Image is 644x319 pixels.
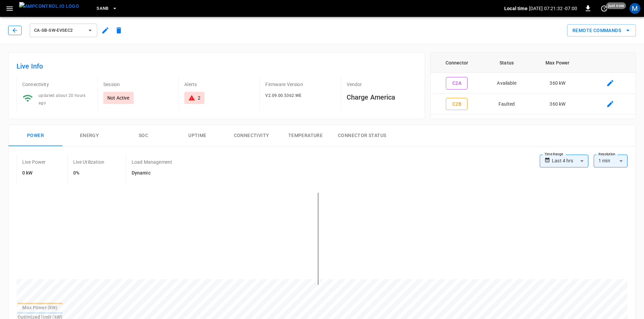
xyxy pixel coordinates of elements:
span: updated about 20 hours ago [38,93,86,105]
th: Max Power [530,53,585,73]
button: Connectivity [224,125,278,147]
p: Firmware Version [265,81,335,88]
button: C2A [446,77,467,89]
h6: 0 kW [22,169,46,177]
th: Connector [431,53,483,73]
h6: Live Info [17,61,417,72]
span: V2.09.00.5362.WE [265,93,301,98]
img: ampcontrol.io logo [19,2,79,10]
p: Session [103,81,173,88]
button: Power [8,125,62,147]
button: set refresh interval [599,3,610,14]
td: Faulted [483,94,530,115]
button: Temperature [278,125,332,147]
h6: Dynamic [132,169,172,177]
button: Energy [62,125,116,147]
div: profile-icon [629,3,640,14]
p: Live Power [22,159,46,165]
th: Status [483,53,530,73]
button: C2B [446,98,467,110]
p: Not Active [107,95,130,101]
div: Last 4 hrs [552,155,588,167]
label: Resolution [598,152,615,157]
button: SanB [94,2,120,15]
div: 1 min [594,155,627,167]
button: Remote Commands [567,24,636,37]
label: Time Range [544,152,563,157]
p: [DATE] 07:21:32 -07:00 [529,5,577,12]
span: ca-sb-sw-evseC2 [34,27,84,34]
p: Local time [504,5,528,12]
div: 2 [198,95,200,101]
p: Connectivity [22,81,92,88]
span: just now [606,2,626,9]
button: SOC [116,125,170,147]
td: Available [483,73,530,94]
button: ca-sb-sw-evseC2 [30,24,97,37]
table: connector table [431,53,636,114]
button: Uptime [170,125,224,147]
h6: Charge America [347,92,417,103]
button: Connector Status [332,125,392,147]
span: SanB [97,5,109,12]
div: remote commands options [567,24,636,37]
p: Live Utilization [73,159,104,165]
td: 360 kW [530,73,585,94]
h6: 0% [73,169,104,177]
p: Alerts [184,81,254,88]
p: Load Management [132,159,172,165]
p: Vendor [347,81,417,88]
td: 360 kW [530,94,585,115]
